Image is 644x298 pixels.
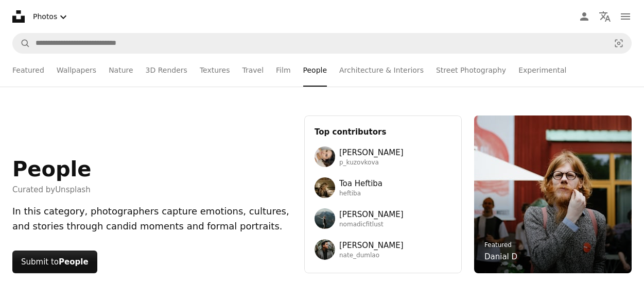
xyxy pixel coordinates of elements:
[12,251,97,273] button: Submit toPeople
[12,204,292,234] div: In this category, photographers capture emotions, cultures, and stories through candid moments an...
[339,54,424,87] a: Architecture & Interiors
[276,54,290,87] a: Film
[55,185,91,194] a: Unsplash
[315,208,451,229] a: Avatar of user Andres Molina[PERSON_NAME]nomadicfitlust
[615,6,636,27] button: Menu
[339,190,382,198] span: heftiba
[484,251,517,263] a: Danial D
[339,239,404,252] span: [PERSON_NAME]
[242,54,264,87] a: Travel
[436,54,506,87] a: Street Photography
[109,54,133,87] a: Nature
[315,177,335,198] img: Avatar of user Toa Heftiba
[315,146,335,167] img: Avatar of user Polina Kuzovkova
[606,34,631,53] button: Visual search
[484,241,512,249] a: Featured
[59,257,89,267] strong: People
[339,208,404,221] span: [PERSON_NAME]
[315,177,451,198] a: Avatar of user Toa HeftibaToa Heftibaheftiba
[339,177,382,190] span: Toa Heftiba
[315,239,335,260] img: Avatar of user Nathan Dumlao
[57,54,96,87] a: Wallpapers
[595,6,615,27] button: Language
[12,33,632,54] form: Find visuals sitewide
[339,252,404,260] span: nate_dumlao
[339,221,404,229] span: nomadicfitlust
[315,208,335,229] img: Avatar of user Andres Molina
[339,159,404,167] span: p_kuzovkova
[574,6,595,27] a: Log in / Sign up
[200,54,230,87] a: Textures
[12,157,91,181] h1: People
[315,146,451,167] a: Avatar of user Polina Kuzovkova[PERSON_NAME]p_kuzovkova
[12,54,44,87] a: Featured
[518,54,566,87] a: Experimental
[146,54,187,87] a: 3D Renders
[29,6,74,27] button: Select asset type
[315,126,451,138] h3: Top contributors
[13,34,30,53] button: Search Unsplash
[315,239,451,260] a: Avatar of user Nathan Dumlao[PERSON_NAME]nate_dumlao
[12,10,25,23] a: Home — Unsplash
[12,184,91,196] span: Curated by
[339,146,404,159] span: [PERSON_NAME]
